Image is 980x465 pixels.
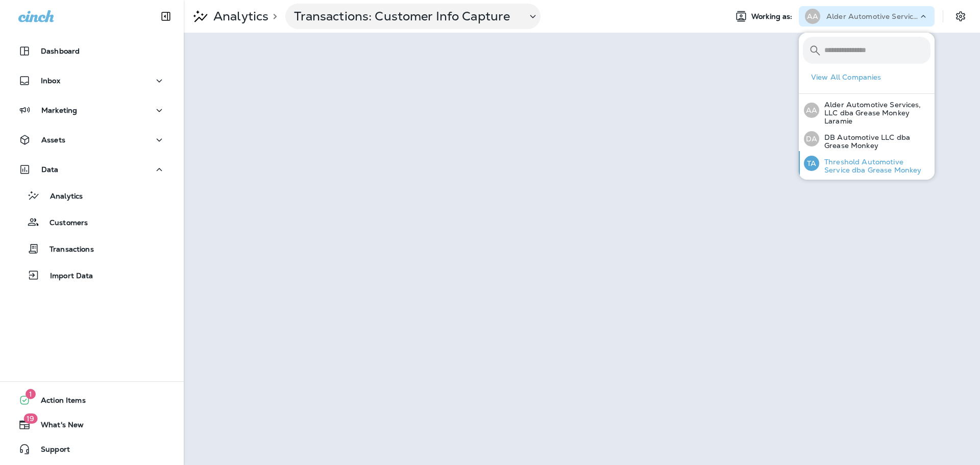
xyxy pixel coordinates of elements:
div: AA [804,103,819,118]
button: Customers [10,211,174,233]
p: Data [41,165,59,174]
span: Action Items [31,396,86,408]
button: View All Companies [807,69,935,85]
p: Import Data [40,272,93,281]
button: Assets [10,130,174,150]
p: Assets [41,136,65,144]
p: Dashboard [41,47,80,55]
button: Dashboard [10,41,174,61]
p: Transactions [39,245,94,255]
button: DADB Automotive LLC dba Grease Monkey [799,127,935,151]
button: Data [10,159,174,180]
p: Customers [39,218,88,228]
span: 1 [26,389,36,399]
button: Transactions [10,238,174,259]
button: Collapse Sidebar [152,6,180,27]
p: Threshold Automotive Service dba Grease Monkey [819,158,930,174]
button: Settings [951,7,970,26]
p: Analytics [40,192,83,202]
button: TAThreshold Automotive Service dba Grease Monkey [799,151,935,176]
span: Working as: [751,12,795,21]
button: AAAlder Automotive Services, LLC dba Grease Monkey Laramie [799,94,935,127]
p: Inbox [41,77,60,85]
div: DA [804,131,819,146]
span: Support [31,445,70,457]
button: Import Data [10,264,174,286]
p: Analytics [209,9,268,24]
button: 19What's New [10,414,174,435]
p: Transactions: Customer Info Capture [294,9,519,24]
div: AA [805,9,820,24]
span: What's New [31,421,84,433]
p: DB Automotive LLC dba Grease Monkey [819,133,930,150]
p: Marketing [41,106,77,114]
div: TA [804,156,819,171]
button: Marketing [10,100,174,120]
button: Analytics [10,185,174,206]
p: Alder Automotive Services, LLC dba Grease Monkey Laramie [819,101,930,125]
p: > [268,12,277,20]
p: Alder Automotive Services, LLC dba Grease Monkey Laramie [826,12,918,20]
button: Inbox [10,70,174,91]
span: 19 [23,413,37,424]
button: 1Action Items [10,390,174,410]
button: Support [10,439,174,459]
